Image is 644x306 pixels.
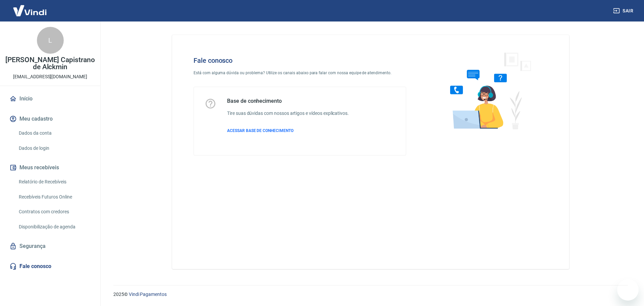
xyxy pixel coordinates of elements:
a: Recebíveis Futuros Online [16,190,92,204]
img: Vindi [8,0,52,21]
a: Segurança [8,239,92,254]
a: Disponibilização de agenda [16,220,92,234]
p: 2025 © [113,291,628,298]
button: Meu cadastro [8,112,92,126]
p: [EMAIL_ADDRESS][DOMAIN_NAME] [13,73,87,80]
a: Contratos com credores [16,205,92,219]
a: Fale conosco [8,259,92,274]
a: Vindi Pagamentos [129,292,167,297]
iframe: Botão para iniciar a janela de mensagens, 2 mensagens não lidas [617,279,639,301]
a: Início [8,91,92,106]
img: Fale conosco [437,46,539,135]
p: Está com alguma dúvida ou problema? Utilize os canais abaixo para falar com nossa equipe de atend... [194,70,406,76]
a: Dados da conta [16,126,92,140]
h4: Fale conosco [194,56,406,64]
button: Sair [612,5,636,17]
h5: Base de conhecimento [227,98,349,104]
button: Meus recebíveis [8,160,92,175]
span: ACESSAR BASE DE CONHECIMENTO [227,128,293,133]
a: ACESSAR BASE DE CONHECIMENTO [227,128,349,134]
a: Relatório de Recebíveis [16,175,92,189]
div: L [37,27,64,54]
iframe: Número de mensagens não lidas [627,278,640,285]
p: [PERSON_NAME] Capistrano de Alckmin [5,56,95,71]
a: Dados de login [16,141,92,155]
h6: Tire suas dúvidas com nossos artigos e vídeos explicativos. [227,110,349,117]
